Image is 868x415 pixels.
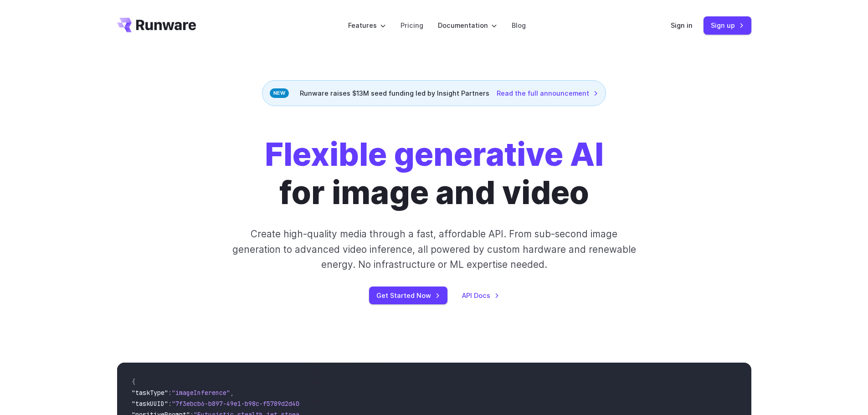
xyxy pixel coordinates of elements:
a: Sign up [704,16,751,34]
a: Sign in [671,20,693,31]
label: Features [348,20,386,31]
a: Go to / [117,18,196,32]
a: API Docs [462,290,499,301]
a: Read the full announcement [497,88,598,98]
span: "taskType" [132,389,168,397]
a: Get Started Now [369,287,447,304]
a: Pricing [401,20,423,31]
label: Documentation [438,20,497,31]
p: Create high-quality media through a fast, affordable API. From sub-second image generation to adv... [231,226,637,272]
span: : [168,400,172,408]
span: "imageInference" [172,389,230,397]
h1: for image and video [265,135,604,212]
a: Blog [512,20,526,31]
span: : [168,389,172,397]
span: { [132,378,135,386]
div: Runware raises $13M seed funding led by Insight Partners [262,80,606,106]
span: , [230,389,234,397]
strong: Flexible generative AI [265,135,604,174]
span: "7f3ebcb6-b897-49e1-b98c-f5789d2d40d7" [172,400,310,408]
span: "taskUUID" [132,400,168,408]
